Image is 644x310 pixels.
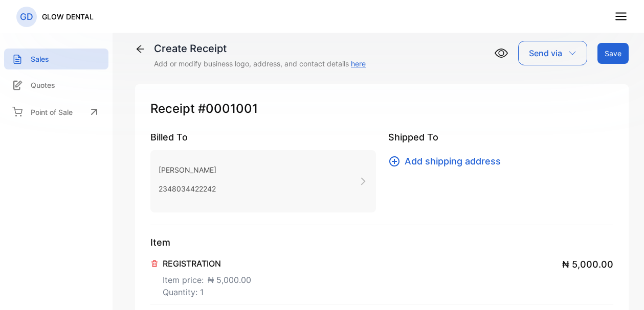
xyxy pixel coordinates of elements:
[31,54,49,64] p: Sales
[388,130,614,144] p: Shipped To
[562,257,613,271] span: ₦ 5,000.00
[351,59,366,68] a: here
[163,257,251,270] p: REGISTRATION
[163,270,251,286] p: Item price:
[150,130,376,144] p: Billed To
[405,154,501,168] span: Add shipping address
[150,100,613,118] p: Receipt
[154,41,366,56] div: Create Receipt
[163,286,251,298] p: Quantity: 1
[159,181,216,196] p: 2348034422242
[31,80,55,90] p: Quotes
[154,58,366,69] p: Add or modify business logo, address, and contact details
[388,154,507,168] button: Add shipping address
[4,101,108,123] a: Point of Sale
[31,107,73,117] p: Point of Sale
[529,47,562,59] p: Send via
[20,10,33,23] p: GD
[198,100,258,118] span: #0001001
[4,75,108,96] a: Quotes
[4,49,108,69] a: Sales
[159,162,216,177] p: [PERSON_NAME]
[42,11,94,22] p: GLOW DENTAL
[597,43,629,64] button: Save
[208,274,251,286] span: ₦ 5,000.00
[150,235,613,249] p: Item
[518,41,587,65] button: Send via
